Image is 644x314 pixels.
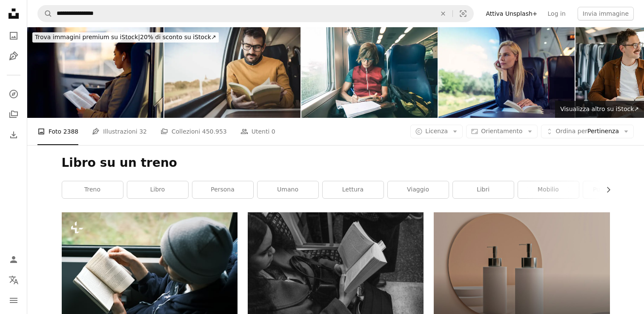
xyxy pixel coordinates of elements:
a: mobilio [518,181,579,198]
a: libro [127,181,188,198]
img: Donna che scrive sul libro mentre viaggia in treno [301,27,438,118]
button: scorri la lista a destra [601,181,610,198]
span: 20% di sconto su iStock ↗ [35,34,216,40]
a: Attiva Unsplash+ [481,7,542,20]
span: Visualizza altro su iStock ↗ [560,106,639,112]
span: Pertinenza [556,127,619,136]
a: Utenti 0 [240,118,275,145]
a: Collezioni 450.953 [160,118,227,145]
form: Trova visual in tutto il sito [37,5,474,22]
a: lettura [323,181,384,198]
span: Trova immagini premium su iStock | [35,34,140,40]
button: Ricerca visiva [453,6,473,22]
a: Una donna legge un libro sui mezzi pubblici. [248,267,424,275]
a: Trova immagini premium su iStock|20% di sconto su iStock↗ [27,27,224,48]
a: una persona seduta in una macchina che legge un libro [62,267,238,274]
a: pubblicazione [583,181,644,198]
button: Menu [5,292,22,309]
a: treno [62,181,123,198]
h1: Libro su un treno [62,155,610,171]
a: Accedi / Registrati [5,251,22,268]
a: viaggio [388,181,449,198]
img: Imprenditrice in treno [438,27,575,118]
img: Viaggio in treno turistico con pensieri e storie, momento perfetto per leggere [164,27,301,118]
a: Visualizza altro su iStock↗ [555,101,644,118]
button: Invia immagine [578,7,634,20]
button: Elimina [434,6,452,22]
span: Licenza [425,128,448,134]
span: 32 [139,127,147,136]
a: Illustrazioni [5,48,22,65]
a: Esplora [5,86,22,103]
span: Orientamento [481,128,522,134]
a: Libri [453,181,514,198]
a: Collezioni [5,106,22,123]
span: 0 [272,127,275,136]
button: Cerca su Unsplash [38,6,52,22]
span: 450.953 [202,127,227,136]
button: Ordina perPertinenza [541,125,634,138]
a: Illustrazioni 32 [92,118,147,145]
a: persona [192,181,253,198]
a: Cronologia download [5,126,22,143]
a: Umano [258,181,318,198]
a: Log in [543,7,571,20]
button: Licenza [410,125,463,138]
button: Lingua [5,271,22,288]
img: Giovane passeggera che legge il libro durante il viaggio in treno. [27,27,163,118]
span: Ordina per [556,128,587,134]
button: Orientamento [466,125,537,138]
a: Foto [5,27,22,44]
